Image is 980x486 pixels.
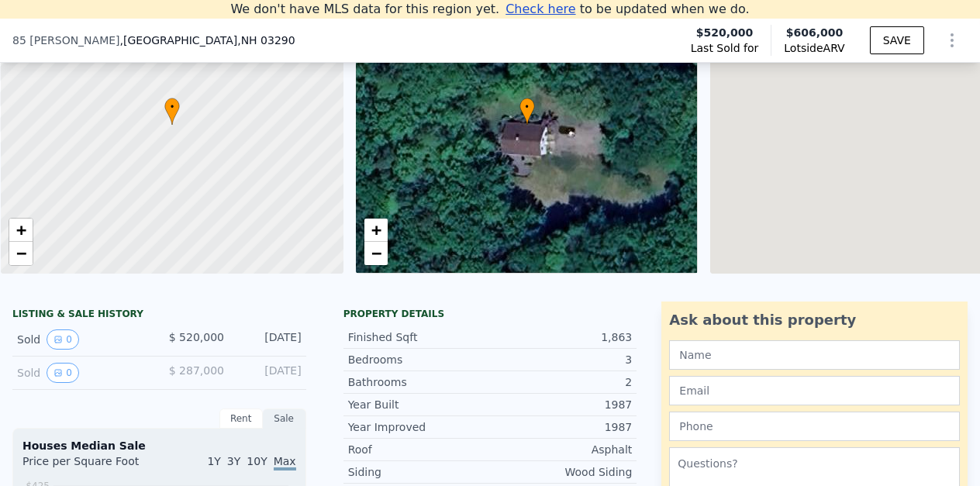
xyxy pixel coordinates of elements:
[669,412,960,441] input: Phone
[669,309,960,331] div: Ask about this property
[348,464,490,480] div: Siding
[247,455,267,467] span: 10Y
[784,40,844,56] span: Lotside ARV
[490,464,632,480] div: Wood Siding
[348,397,490,412] div: Year Built
[364,242,388,265] a: Zoom out
[120,33,295,48] span: , [GEOGRAPHIC_DATA]
[490,374,632,390] div: 2
[490,442,632,457] div: Asphalt
[219,408,263,429] div: Rent
[490,419,632,435] div: 1987
[371,243,381,263] span: −
[207,455,220,467] span: 1Y
[22,453,159,478] div: Price per Square Foot
[47,363,79,383] button: View historical data
[227,455,240,467] span: 3Y
[16,220,26,240] span: +
[348,419,490,435] div: Year Improved
[236,363,302,383] div: [DATE]
[12,33,120,48] span: 85 [PERSON_NAME]
[164,100,180,114] span: •
[164,98,180,125] div: •
[17,363,147,383] div: Sold
[506,2,575,16] span: Check here
[348,442,490,457] div: Roof
[274,455,296,470] span: Max
[237,34,295,47] span: , NH 03290
[348,374,490,390] div: Bathrooms
[691,40,759,56] span: Last Sold for
[22,438,296,453] div: Houses Median Sale
[263,408,306,429] div: Sale
[490,329,632,345] div: 1,863
[490,397,632,412] div: 1987
[519,98,535,125] div: •
[9,219,33,242] a: Zoom in
[519,100,535,114] span: •
[786,26,844,39] span: $606,000
[937,25,968,56] button: Show Options
[870,26,924,54] button: SAVE
[490,352,632,367] div: 3
[371,220,381,240] span: +
[348,352,490,367] div: Bedrooms
[669,340,960,370] input: Name
[348,329,490,345] div: Finished Sqft
[236,329,302,350] div: [DATE]
[9,242,33,265] a: Zoom out
[16,243,26,263] span: −
[343,308,637,320] div: Property details
[696,25,754,40] span: $520,000
[169,331,224,343] span: $ 520,000
[17,329,147,350] div: Sold
[364,219,388,242] a: Zoom in
[169,364,224,377] span: $ 287,000
[669,376,960,405] input: Email
[12,308,306,323] div: LISTING & SALE HISTORY
[47,329,79,350] button: View historical data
